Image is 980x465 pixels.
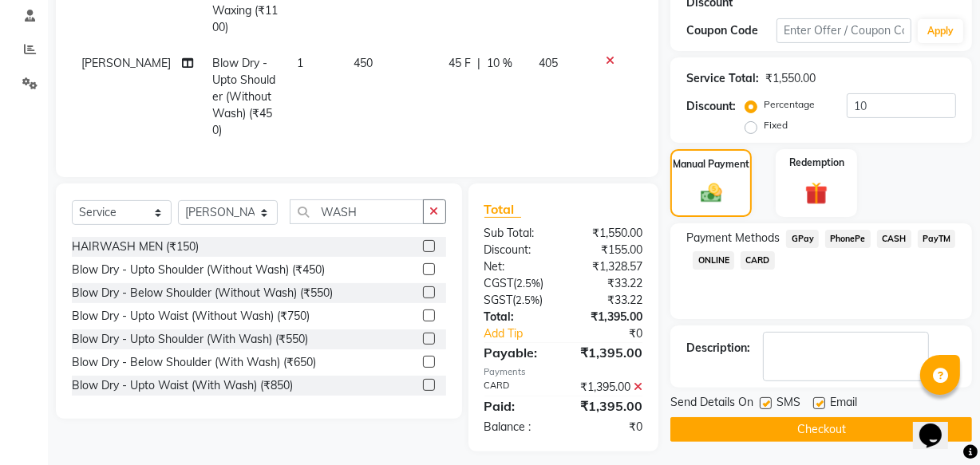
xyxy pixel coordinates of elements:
div: Sub Total: [472,225,563,242]
button: Apply [918,19,963,43]
span: PhonePe [825,230,871,248]
label: Fixed [764,118,788,132]
div: ₹155.00 [563,242,654,258]
div: ( ) [472,292,563,309]
div: Blow Dry - Below Shoulder (With Wash) (₹650) [72,354,316,371]
div: ₹1,395.00 [563,396,654,416]
span: Payment Methods [686,230,780,246]
iframe: chat widget [913,401,964,449]
div: Blow Dry - Upto Shoulder (With Wash) (₹550) [72,331,308,348]
span: 10 % [487,55,512,72]
span: Send Details On [670,394,753,414]
div: Blow Dry - Upto Waist (With Wash) (₹850) [72,377,293,394]
span: Email [830,394,857,414]
span: GPay [786,230,819,248]
span: 2.5% [516,294,540,306]
img: _gift.svg [798,179,835,207]
span: CARD [741,251,775,270]
span: 405 [539,56,558,70]
div: ₹0 [579,325,654,342]
div: Blow Dry - Upto Waist (Without Wash) (₹750) [72,308,310,325]
input: Search or Scan [290,199,424,224]
span: CASH [877,230,911,248]
div: Payments [484,365,643,379]
div: Net: [472,258,563,275]
div: ₹1,328.57 [563,258,654,275]
div: ₹1,550.00 [563,225,654,242]
span: ONLINE [693,251,734,270]
label: Manual Payment [673,157,749,171]
button: Checkout [670,417,972,442]
div: Blow Dry - Upto Shoulder (Without Wash) (₹450) [72,262,325,278]
div: Discount: [472,242,563,258]
span: Total [484,201,521,218]
span: SMS [776,394,800,414]
div: ₹0 [563,419,654,435]
div: Service Total: [686,70,759,87]
span: 2.5% [517,277,541,290]
span: | [477,55,480,72]
span: 450 [354,56,373,70]
div: Paid: [472,396,563,416]
span: PayTM [918,230,956,248]
div: ₹1,395.00 [563,343,654,362]
div: ₹1,550.00 [765,70,816,87]
div: ( ) [472,275,563,292]
img: _cash.svg [694,181,729,206]
span: CGST [484,276,514,290]
div: Coupon Code [686,22,776,39]
div: ₹1,395.00 [563,379,654,396]
div: Description: [686,340,750,357]
div: CARD [472,379,563,396]
label: Redemption [789,156,844,170]
div: Total: [472,309,563,325]
a: Add Tip [472,325,579,342]
label: Percentage [764,97,815,112]
div: Blow Dry - Below Shoulder (Without Wash) (₹550) [72,285,333,301]
div: ₹33.22 [563,275,654,292]
span: [PERSON_NAME] [81,56,171,70]
div: Balance : [472,419,563,435]
div: ₹33.22 [563,292,654,309]
input: Enter Offer / Coupon Code [776,18,911,43]
div: Discount: [686,98,736,115]
div: ₹1,395.00 [563,309,654,325]
div: HAIRWASH MEN (₹150) [72,238,199,255]
span: 1 [297,56,303,70]
span: 45 F [449,55,471,72]
span: Blow Dry - Upto Shoulder (Without Wash) (₹450) [212,56,275,137]
span: SGST [484,293,513,307]
div: Payable: [472,343,563,362]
